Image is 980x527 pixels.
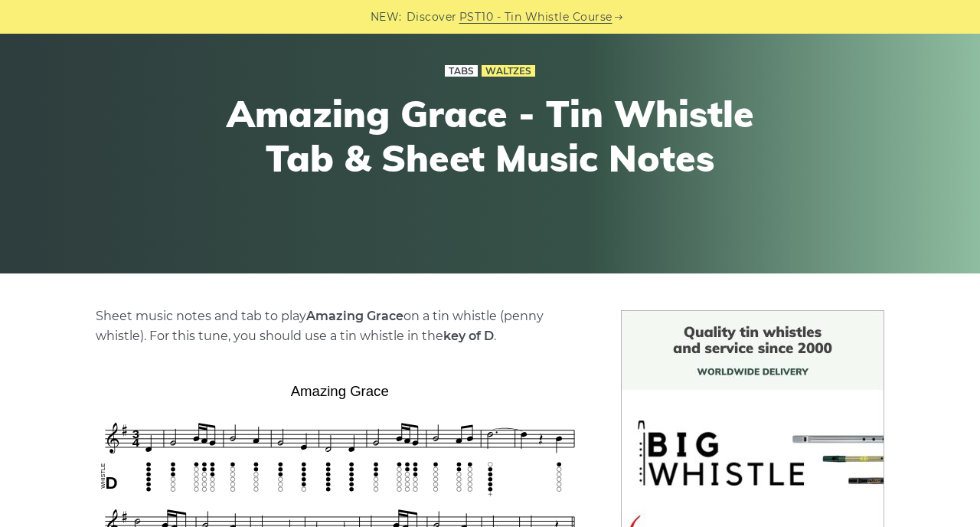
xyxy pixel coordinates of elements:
strong: Amazing Grace [306,309,403,323]
strong: key of D [443,329,494,343]
a: Waltzes [482,65,535,77]
span: NEW: [371,8,402,26]
a: Tabs [445,65,478,77]
h1: Amazing Grace - Tin Whistle Tab & Sheet Music Notes [208,92,772,180]
p: Sheet music notes and tab to play on a tin whistle (penny whistle). For this tune, you should use... [96,306,584,346]
span: Discover [407,8,457,26]
a: PST10 - Tin Whistle Course [459,8,612,26]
